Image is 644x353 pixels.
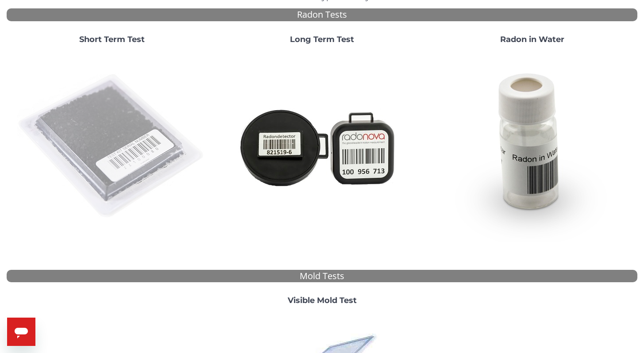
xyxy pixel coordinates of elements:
strong: Visible Mold Test [288,295,357,305]
div: Radon Tests [7,8,637,21]
img: ShortTerm.jpg [17,51,207,242]
img: Radtrak2vsRadtrak3.jpg [227,51,417,242]
div: Mold Tests [7,270,637,283]
strong: Short Term Test [79,35,145,44]
img: RadoninWater.jpg [437,51,628,242]
strong: Radon in Water [500,35,564,44]
strong: Long Term Test [290,35,354,44]
iframe: Button to launch messaging window, conversation in progress [7,318,35,346]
